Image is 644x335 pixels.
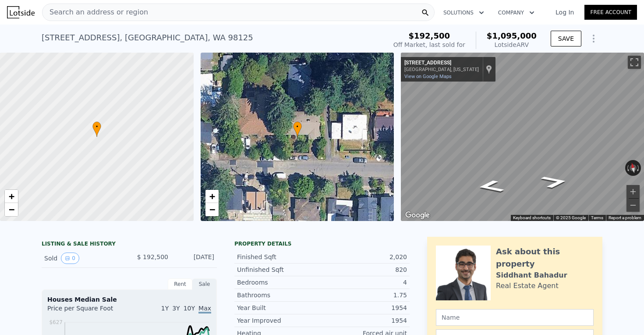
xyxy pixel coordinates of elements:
[293,123,302,131] span: •
[137,253,168,260] span: $ 192,500
[556,215,586,220] span: © 2025 Google
[436,5,491,21] button: Solutions
[465,177,515,196] path: Go West, NE 104th St
[192,278,217,290] div: Sale
[628,160,638,177] button: Reset the view
[237,278,322,287] div: Bedrooms
[393,40,465,49] div: Off Market, last sold for
[209,204,215,215] span: −
[404,74,452,79] a: View on Google Maps
[584,5,637,20] a: Free Account
[5,190,18,203] a: Zoom in
[436,309,594,326] input: Name
[496,270,567,281] div: Siddhant Bahadur
[293,121,302,137] div: •
[237,316,322,325] div: Year Improved
[591,215,603,220] a: Terms (opens in new tab)
[409,31,450,40] span: $192,500
[92,121,101,137] div: •
[625,160,630,176] button: Rotate counterclockwise
[322,316,407,325] div: 1954
[322,265,407,274] div: 820
[404,60,479,67] div: [STREET_ADDRESS]
[585,30,602,47] button: Show Options
[47,304,129,318] div: Price per Square Foot
[496,281,559,291] div: Real Estate Agent
[322,278,407,287] div: 4
[237,303,322,312] div: Year Built
[205,190,219,203] a: Zoom in
[42,7,148,18] span: Search an address or region
[486,64,492,74] a: Show location on map
[175,253,214,264] div: [DATE]
[487,31,537,40] span: $1,095,000
[9,191,14,202] span: +
[628,56,641,69] button: Toggle fullscreen view
[9,204,14,215] span: −
[234,240,410,247] div: Property details
[42,240,217,249] div: LISTING & SALE HISTORY
[530,172,580,191] path: Go East, NE 104th St
[61,253,79,264] button: View historical data
[403,210,432,221] a: Open this area in Google Maps (opens a new window)
[237,291,322,299] div: Bathrooms
[172,305,180,312] span: 3Y
[496,246,594,270] div: Ask about this property
[322,253,407,261] div: 2,020
[205,203,219,216] a: Zoom out
[609,215,641,220] a: Report a problem
[401,53,644,221] div: Street View
[47,295,211,304] div: Houses Median Sale
[5,203,18,216] a: Zoom out
[322,303,407,312] div: 1954
[237,265,322,274] div: Unfinished Sqft
[401,53,644,221] div: Map
[487,40,537,49] div: Lotside ARV
[7,6,35,18] img: Lotside
[49,319,63,325] tspan: $627
[626,185,640,198] button: Zoom in
[626,199,640,212] button: Zoom out
[184,305,195,312] span: 10Y
[404,67,479,72] div: [GEOGRAPHIC_DATA], [US_STATE]
[637,160,641,176] button: Rotate clockwise
[92,123,101,131] span: •
[403,210,432,221] img: Google
[209,191,215,202] span: +
[491,5,541,21] button: Company
[198,305,211,314] span: Max
[513,215,551,221] button: Keyboard shortcuts
[42,32,253,44] div: [STREET_ADDRESS] , [GEOGRAPHIC_DATA] , WA 98125
[168,278,192,290] div: Rent
[161,305,169,312] span: 1Y
[545,8,584,17] a: Log In
[237,253,322,261] div: Finished Sqft
[322,291,407,299] div: 1.75
[551,31,581,46] button: SAVE
[44,253,122,264] div: Sold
